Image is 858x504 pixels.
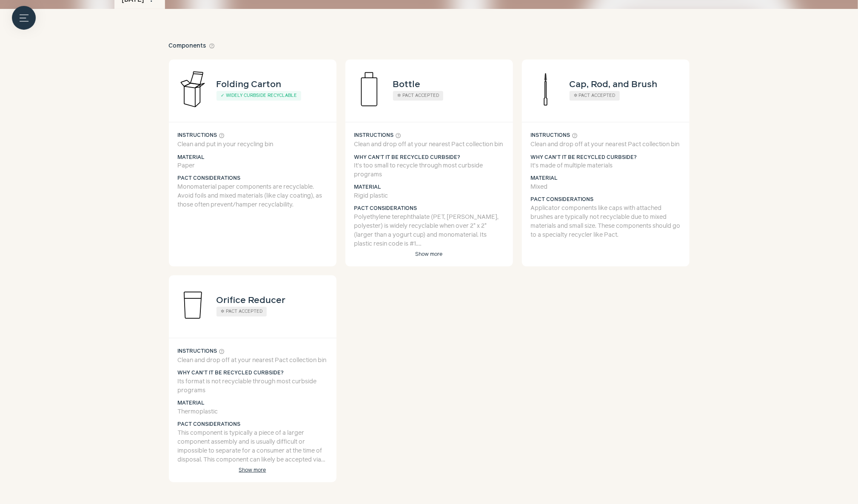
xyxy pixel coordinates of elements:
[531,161,681,170] p: It’s made of multiple materials
[178,140,328,149] p: Clean and put in your recycling bin
[531,175,681,182] h5: Material
[221,309,262,314] span: ✲ Pact accepted
[217,78,282,91] h4: Folding Carton
[354,161,504,179] p: It’s too small to recycle through most curbside programs
[178,421,328,428] h5: Pact considerations
[219,347,225,356] button: help_outline
[531,154,681,161] h5: Why can't it be recycled curbside?
[178,408,328,416] p: Thermoplastic
[397,93,439,98] span: ✲ Pact accepted
[345,65,393,113] img: component icon
[354,213,504,249] p: Polyethylene terephthalate (PET, [PERSON_NAME], polyester) is widely recyclable when over 2" x 2"...
[217,294,286,307] h4: Orifice Reducer
[169,65,217,113] img: component icon
[354,205,504,212] h5: Pact considerations
[570,78,658,91] h4: Cap, Rod, and Brush
[178,369,328,377] h5: Why can't it be recycled curbside?
[354,154,504,161] h5: Why can't it be recycled curbside?
[354,140,504,149] p: Clean and drop off at your nearest Pact collection bin
[531,183,681,192] p: Mixed
[233,467,273,473] button: Show more
[393,78,421,91] h4: Bottle
[354,192,504,201] p: Rigid plastic
[572,131,578,140] button: help_outline
[531,131,681,140] h5: Instructions
[178,131,328,140] h5: Instructions
[409,252,449,258] button: Show more
[178,161,328,170] p: Paper
[178,356,328,365] p: Clean and drop off at your nearest Pact collection bin
[531,140,681,149] p: Clean and drop off at your nearest Pact collection bin
[178,347,328,356] h5: Instructions
[178,154,328,161] h5: Material
[178,377,328,395] p: Its format is not recyclable through most curbside programs
[221,93,297,98] span: ✓ Widely curbside recyclable
[354,184,504,191] h5: Material
[522,65,570,113] img: component icon
[169,42,215,51] h2: Components
[178,183,328,210] p: Monomaterial paper components are recyclable. Avoid foils and mixed materials (like clay coating)...
[209,42,215,51] button: help_outline
[531,204,681,240] p: Applicator components like caps with attached brushes are typically not recyclable due to mixed m...
[531,196,681,204] h5: Pact considerations
[169,281,217,329] img: component icon
[219,131,225,140] button: help_outline
[178,399,328,407] h5: Material
[354,131,504,140] h5: Instructions
[395,131,401,140] button: help_outline
[178,429,328,464] p: This component is typically a piece of a larger component assembly and is usually difficult or im...
[178,175,328,182] h5: Pact considerations
[574,93,616,98] span: ✲ Pact accepted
